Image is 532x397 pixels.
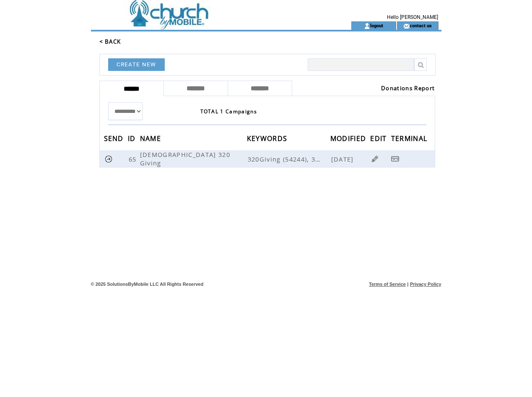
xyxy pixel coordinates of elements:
span: TERMINAL [391,132,430,147]
a: MODIFIED [330,136,369,141]
span: 65 [129,155,139,163]
a: NAME [140,136,163,141]
span: [DATE] [331,155,356,163]
span: ID [128,132,138,147]
span: [DEMOGRAPHIC_DATA] 320 Giving [140,150,230,167]
span: MODIFIED [330,132,369,147]
span: 320Giving (54244), 320MG (54244), 320MG (71441-US), GIVE320 (71441-US), Pastor (71441-US), Pastor... [248,155,330,163]
span: EDIT [370,132,389,147]
img: account_icon.gif [364,23,370,29]
a: Privacy Policy [410,282,441,287]
span: KEYWORDS [247,132,290,147]
span: | [407,282,408,287]
span: © 2025 SolutionsByMobile LLC All Rights Reserved [91,282,204,287]
a: < BACK [99,38,121,45]
span: NAME [140,132,163,147]
a: logout [370,23,383,28]
span: SEND [104,132,126,147]
a: contact us [410,23,432,28]
a: KEYWORDS [247,136,290,141]
a: Terms of Service [369,282,406,287]
span: Hello [PERSON_NAME] [387,14,438,20]
a: Donations Report [381,84,435,92]
a: ID [128,136,138,141]
span: TOTAL 1 Campaigns [200,108,257,115]
a: CREATE NEW [108,58,165,71]
img: contact_us_icon.gif [403,23,410,29]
